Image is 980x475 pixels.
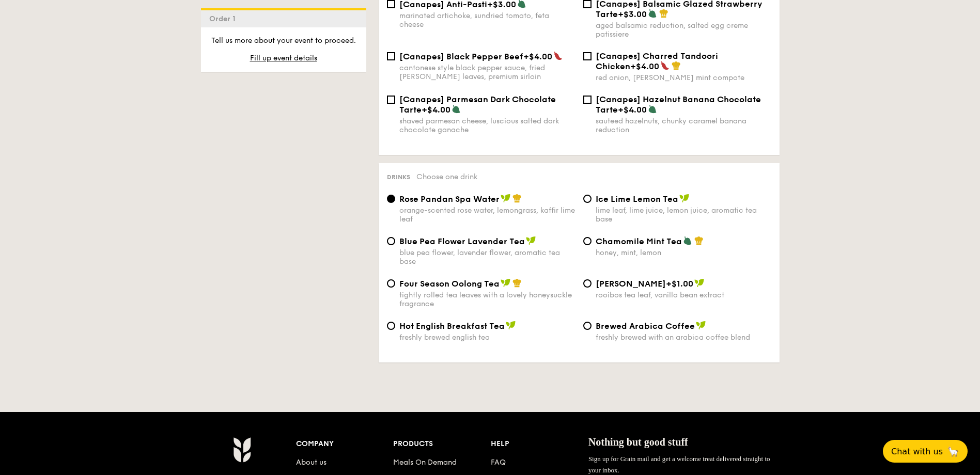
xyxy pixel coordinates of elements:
[596,279,666,289] span: [PERSON_NAME]
[422,105,450,115] span: +$4.00
[630,61,659,71] span: +$4.00
[233,437,251,463] img: AYc88T3wAAAABJRU5ErkJggg==
[296,437,394,451] div: Company
[501,194,511,203] img: icon-vegan.f8ff3823.svg
[596,194,678,204] span: Ice Lime Lemon Tea
[596,321,695,331] span: Brewed Arabica Coffee
[387,195,395,203] input: Rose Pandan Spa Waterorange-scented rose water, lemongrass, kaffir lime leaf
[399,279,500,289] span: Four Season Oolong Tea
[596,291,771,299] div: rooibos tea leaf, vanilla bean extract
[618,105,647,115] span: +$4.00
[399,206,575,224] div: orange-scented rose water, lemongrass, kaffir lime leaf
[399,94,556,115] span: [Canapes] Parmesan Dark Chocolate Tarte
[501,278,511,288] img: icon-vegan.f8ff3823.svg
[387,237,395,245] input: Blue Pea Flower Lavender Teablue pea flower, lavender flower, aromatic tea base
[399,52,523,61] span: [Canapes] Black Pepper Beef
[399,333,575,342] div: freshly brewed english tea
[618,9,647,19] span: +$3.00
[209,14,240,23] span: Order 1
[583,96,592,104] input: [Canapes] Hazelnut Banana Chocolate Tarte+$4.00sauteed hazelnuts, chunky caramel banana reduction
[512,278,522,288] img: icon-chef-hat.a58ddaea.svg
[596,21,771,39] div: aged balsamic reduction, salted egg creme patissiere
[399,11,575,29] div: marinated artichoke, sundried tomato, feta cheese
[683,236,692,245] img: icon-vegetarian.fe4039eb.svg
[891,447,943,456] span: Chat with us
[596,236,682,246] span: Chamomile Mint Tea
[491,437,588,451] div: Help
[387,52,395,60] input: [Canapes] Black Pepper Beef+$4.00cantonese style black pepper sauce, fried [PERSON_NAME] leaves, ...
[491,458,506,467] a: FAQ
[393,437,491,451] div: Products
[399,236,525,246] span: Blue Pea Flower Lavender Tea
[694,278,705,288] img: icon-vegan.f8ff3823.svg
[596,333,771,342] div: freshly brewed with an arabica coffee blend
[296,458,326,467] a: About us
[526,236,536,245] img: icon-vegan.f8ff3823.svg
[596,248,771,257] div: honey, mint, lemon
[399,117,575,134] div: shaved parmesan cheese, luscious salted dark chocolate ganache
[387,322,395,330] input: Hot English Breakfast Teafreshly brewed english tea
[679,194,690,203] img: icon-vegan.f8ff3823.svg
[387,96,395,104] input: [Canapes] Parmesan Dark Chocolate Tarte+$4.00shaved parmesan cheese, luscious salted dark chocola...
[660,61,670,70] img: icon-spicy.37a8142b.svg
[583,237,592,245] input: Chamomile Mint Teahoney, mint, lemon
[583,52,592,60] input: [Canapes] Charred Tandoori Chicken+$4.00red onion, [PERSON_NAME] mint compote
[583,195,592,203] input: Ice Lime Lemon Tealime leaf, lime juice, lemon juice, aromatic tea base
[553,51,563,60] img: icon-spicy.37a8142b.svg
[387,279,395,288] input: Four Season Oolong Teatightly rolled tea leaves with a lovely honeysuckle fragrance
[666,279,693,289] span: +$1.00
[596,94,761,115] span: [Canapes] Hazelnut Banana Chocolate Tarte
[596,206,771,224] div: lime leaf, lime juice, lemon juice, aromatic tea base
[399,64,575,81] div: cantonese style black pepper sauce, fried [PERSON_NAME] leaves, premium sirloin
[648,9,657,18] img: icon-vegetarian.fe4039eb.svg
[583,279,592,288] input: [PERSON_NAME]+$1.00rooibos tea leaf, vanilla bean extract
[672,61,681,70] img: icon-chef-hat.a58ddaea.svg
[512,194,522,203] img: icon-chef-hat.a58ddaea.svg
[399,291,575,308] div: tightly rolled tea leaves with a lovely honeysuckle fragrance
[452,104,461,114] img: icon-vegetarian.fe4039eb.svg
[588,436,688,448] span: Nothing but good stuff
[947,446,959,457] span: 🦙
[387,173,410,181] span: Drinks
[696,321,706,330] img: icon-vegan.f8ff3823.svg
[659,9,668,18] img: icon-chef-hat.a58ddaea.svg
[250,54,317,62] span: Fill up event details
[648,104,657,114] img: icon-vegetarian.fe4039eb.svg
[399,194,500,204] span: Rose Pandan Spa Water
[588,455,770,474] span: Sign up for Grain mail and get a welcome treat delivered straight to your inbox.
[416,172,477,181] span: Choose one drink
[596,73,771,82] div: red onion, [PERSON_NAME] mint compote
[583,322,592,330] input: Brewed Arabica Coffeefreshly brewed with an arabica coffee blend
[694,236,704,245] img: icon-chef-hat.a58ddaea.svg
[209,36,358,46] p: Tell us more about your event to proceed.
[523,52,552,61] span: +$4.00
[399,321,505,331] span: Hot English Breakfast Tea
[596,117,771,134] div: sauteed hazelnuts, chunky caramel banana reduction
[393,458,457,467] a: Meals On Demand
[596,51,718,71] span: [Canapes] Charred Tandoori Chicken
[399,248,575,266] div: blue pea flower, lavender flower, aromatic tea base
[506,321,516,330] img: icon-vegan.f8ff3823.svg
[883,440,968,463] button: Chat with us🦙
